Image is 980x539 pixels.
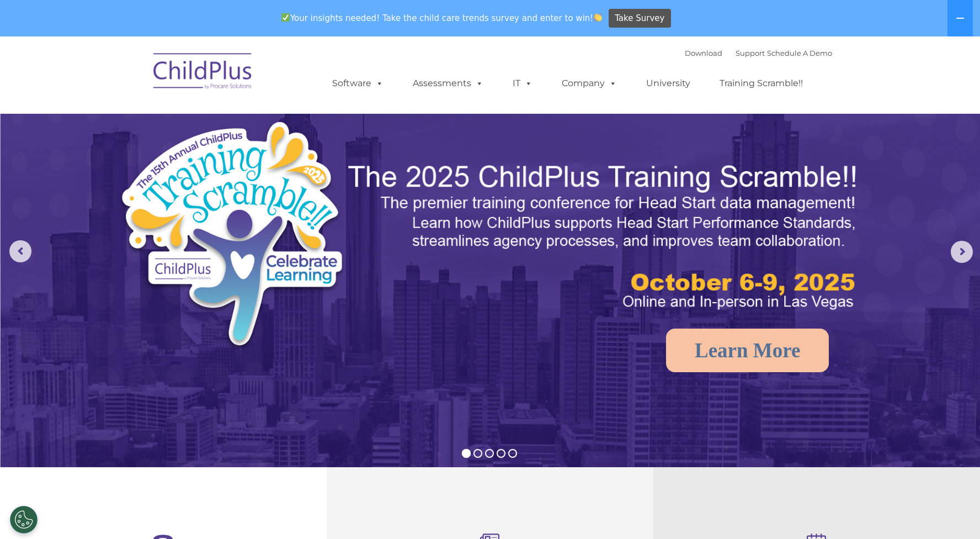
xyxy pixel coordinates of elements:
[685,49,832,57] font: |
[402,72,494,94] a: Assessments
[635,72,701,94] a: University
[709,72,814,94] a: Training Scramble!!
[736,49,765,57] a: Support
[153,118,200,126] span: Phone number
[10,506,38,533] button: Cookies Settings
[615,9,664,28] span: Take Survey
[276,7,607,29] span: Your insights needed! Take the child care trends survey and enter to win!
[767,49,832,57] a: Schedule A Demo
[685,49,722,57] a: Download
[666,329,829,372] a: Learn More
[609,9,671,28] a: Take Survey
[153,73,187,81] span: Last name
[594,13,602,22] img: 👏
[502,72,544,94] a: IT
[321,72,395,94] a: Software
[551,72,628,94] a: Company
[281,13,290,22] img: ✅
[148,45,258,101] img: ChildPlus by Procare Solutions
